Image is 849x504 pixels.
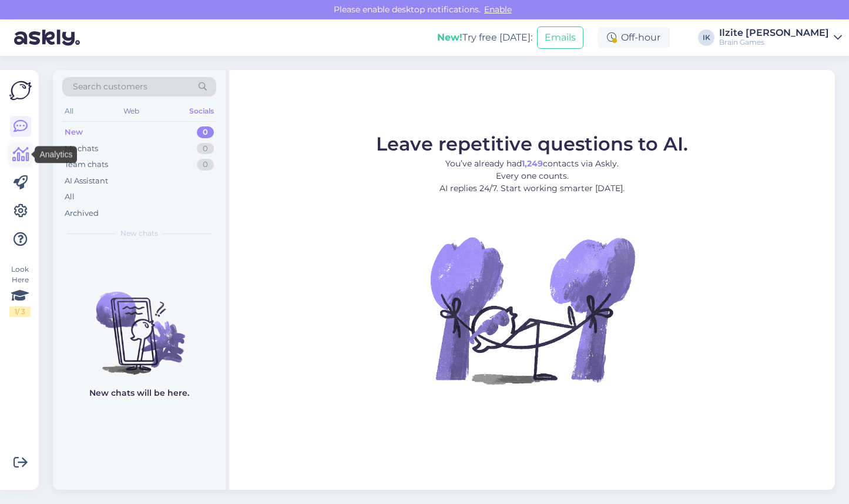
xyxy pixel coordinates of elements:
[376,158,688,195] p: You’ve already had contacts via Askly. Every one counts. AI replies 24/7. Start working smarter [...
[522,158,543,169] b: 1,249
[9,264,31,317] div: Look Here
[197,159,214,171] div: 0
[65,208,99,219] div: Archived
[698,29,714,46] div: IK
[120,228,158,239] span: New chats
[537,26,583,49] button: Emails
[89,387,189,399] p: New chats will be here.
[437,31,532,45] div: Try free [DATE]:
[65,191,75,203] div: All
[9,306,31,317] div: 1 / 3
[719,28,842,47] a: Ilzite [PERSON_NAME]Brain Games
[376,132,688,155] span: Leave repetitive questions to AI.
[121,104,142,119] div: Web
[9,79,32,102] img: Askly Logo
[197,143,214,155] div: 0
[197,126,214,138] div: 0
[62,104,76,119] div: All
[73,81,147,93] span: Search customers
[187,104,216,119] div: Socials
[719,38,829,47] div: Brain Games
[481,4,515,15] span: Enable
[65,143,98,155] div: My chats
[53,271,226,376] img: No chats
[427,204,638,416] img: No Chat active
[35,146,77,163] div: Analytics
[65,126,83,138] div: New
[437,32,462,43] b: New!
[719,28,829,38] div: Ilzite [PERSON_NAME]
[65,175,108,187] div: AI Assistant
[598,27,670,48] div: Off-hour
[65,159,108,171] div: Team chats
